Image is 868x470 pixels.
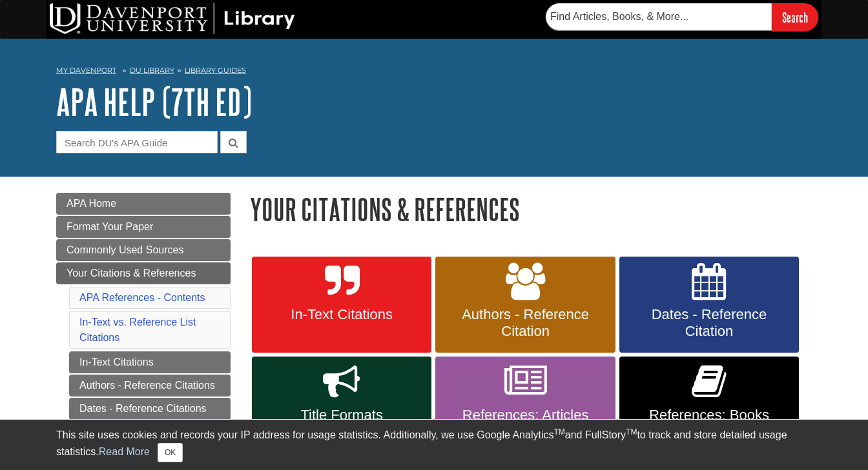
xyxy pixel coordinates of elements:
input: Find Articles, Books, & More... [546,3,772,30]
a: Commonly Used Sources [56,239,231,261]
span: Authors - Reference Citation [445,306,605,340]
div: This site uses cookies and records your IP address for usage statistics. Additionally, we use Goo... [56,427,812,462]
form: Searches DU Library's articles, books, and more [546,3,818,31]
a: In-Text Citations [69,351,231,373]
a: APA Home [56,193,231,215]
nav: breadcrumb [56,62,812,83]
sup: TM [553,427,564,436]
a: APA Help (7th Ed) [56,82,252,122]
a: References: Articles [435,357,615,436]
sup: TM [626,427,637,436]
img: DU Library [50,3,295,34]
button: Close [158,443,183,462]
a: Dates - Reference Citations [69,398,231,420]
input: Search [772,3,818,31]
span: References: Books [629,407,789,424]
a: Authors - Reference Citations [69,375,231,397]
a: Format Your Paper [56,216,231,238]
input: Search DU's APA Guide [56,131,218,153]
span: APA Home [67,198,116,209]
a: Read More [99,446,150,457]
span: Title Formats [262,407,422,424]
a: Your Citations & References [56,262,231,284]
span: In-Text Citations [262,306,422,323]
h1: Your Citations & References [250,193,812,226]
a: Dates - Reference Citation [619,257,799,353]
span: Your Citations & References [67,268,196,279]
span: Format Your Paper [67,221,153,232]
a: References: Books [619,357,799,436]
a: My Davenport [56,65,116,76]
a: Title Formats [252,357,431,436]
a: DU Library [130,66,174,75]
a: In-Text Citations [252,257,431,353]
a: Authors - Reference Citation [435,257,615,353]
a: In-Text vs. Reference List Citations [79,317,196,343]
a: APA References - Contents [79,292,205,303]
a: Library Guides [185,66,246,75]
span: Commonly Used Sources [67,244,183,255]
span: References: Articles [445,407,605,424]
span: Dates - Reference Citation [629,306,789,340]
